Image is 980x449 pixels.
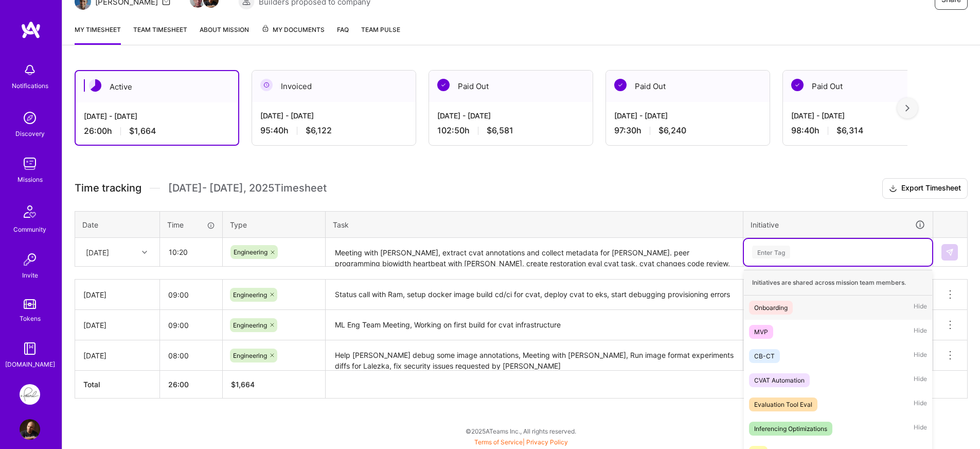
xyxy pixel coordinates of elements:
[905,105,910,112] img: right
[361,24,400,45] a: Team Pulse
[160,371,223,399] th: 26:00
[614,110,761,121] div: [DATE] - [DATE]
[474,438,568,446] span: |
[429,71,593,102] div: Paid Out
[754,375,805,386] div: CVAT Automation
[261,24,325,36] span: My Documents
[791,110,938,121] div: [DATE] - [DATE]
[914,398,927,411] span: Hide
[20,108,40,128] img: discovery
[260,79,273,91] img: Invoiced
[261,24,325,45] a: My Documents
[200,24,249,45] a: About Mission
[12,80,48,91] div: Notifications
[914,325,927,339] span: Hide
[17,419,43,440] a: User Avatar
[231,380,255,389] span: $ 1,664
[487,125,513,136] span: $6,581
[606,71,770,102] div: Paid Out
[84,111,230,122] div: [DATE] - [DATE]
[327,239,742,266] textarea: Meeting with [PERSON_NAME], extract cvat annotations and collect metadata for [PERSON_NAME]. peer...
[62,418,980,444] div: © 2025 ATeams Inc., All rights reserved.
[327,341,742,370] textarea: Help [PERSON_NAME] debug some image annotations, Meeting with [PERSON_NAME], Run image format exp...
[914,373,927,387] span: Hide
[20,313,41,324] div: Tokens
[20,153,40,174] img: teamwork
[614,79,627,91] img: Paid Out
[361,26,400,33] span: Team Pulse
[167,219,215,230] div: Time
[337,24,349,45] a: FAQ
[437,79,450,91] img: Paid Out
[474,438,523,446] a: Terms of Service
[327,311,742,339] textarea: ML Eng Team Meeting, Working on first build for cvat infrastructure
[75,371,160,399] th: Total
[754,302,788,313] div: Onboarding
[17,174,43,185] div: Missions
[76,71,238,102] div: Active
[160,342,222,369] input: HH:MM
[889,183,897,194] i: icon Download
[658,125,686,136] span: $6,240
[83,289,151,300] div: [DATE]
[75,24,121,45] a: My timesheet
[233,291,267,299] span: Engineering
[20,338,40,359] img: guide book
[13,224,46,235] div: Community
[22,270,38,281] div: Invite
[914,301,927,315] span: Hide
[168,182,327,195] span: [DATE] - [DATE] , 2025 Timesheet
[20,419,40,440] img: User Avatar
[83,320,151,331] div: [DATE]
[526,438,568,446] a: Privacy Policy
[86,247,109,257] div: [DATE]
[751,219,925,231] div: Initiative
[89,79,101,92] img: Active
[24,299,36,309] img: tokens
[20,249,40,270] img: Invite
[882,178,968,199] button: Export Timesheet
[20,60,40,80] img: bell
[614,125,761,136] div: 97:30 h
[129,126,156,136] span: $1,664
[260,110,407,121] div: [DATE] - [DATE]
[914,349,927,363] span: Hide
[17,384,43,405] a: Pearl: ML Engineering Team
[21,21,41,39] img: logo
[752,244,790,260] div: Enter Tag
[754,351,775,361] div: CB-CT
[142,250,147,255] i: icon Chevron
[234,248,268,256] span: Engineering
[914,422,927,436] span: Hide
[20,384,40,405] img: Pearl: ML Engineering Team
[327,281,742,309] textarea: Status call with Ram, setup docker image build cd/ci for cvat, deploy cvat to eks, start debuggin...
[306,125,332,136] span: $6,122
[83,350,151,361] div: [DATE]
[437,110,584,121] div: [DATE] - [DATE]
[75,182,141,195] span: Time tracking
[5,359,55,370] div: [DOMAIN_NAME]
[133,24,187,45] a: Team timesheet
[791,125,938,136] div: 98:40 h
[946,248,954,256] img: Submit
[161,238,222,266] input: HH:MM
[84,126,230,136] div: 26:00 h
[160,312,222,339] input: HH:MM
[233,321,267,329] span: Engineering
[754,326,768,337] div: MVP
[160,281,222,308] input: HH:MM
[783,71,947,102] div: Paid Out
[223,211,326,238] th: Type
[260,125,407,136] div: 95:40 h
[252,71,416,102] div: Invoiced
[437,125,584,136] div: 102:50 h
[836,125,863,136] span: $6,314
[791,79,804,91] img: Paid Out
[15,128,45,139] div: Discovery
[744,270,932,296] div: Initiatives are shared across mission team members.
[754,423,827,434] div: Inferencing Optimizations
[17,199,42,224] img: Community
[233,352,267,359] span: Engineering
[75,211,160,238] th: Date
[754,399,812,410] div: Evaluation Tool Eval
